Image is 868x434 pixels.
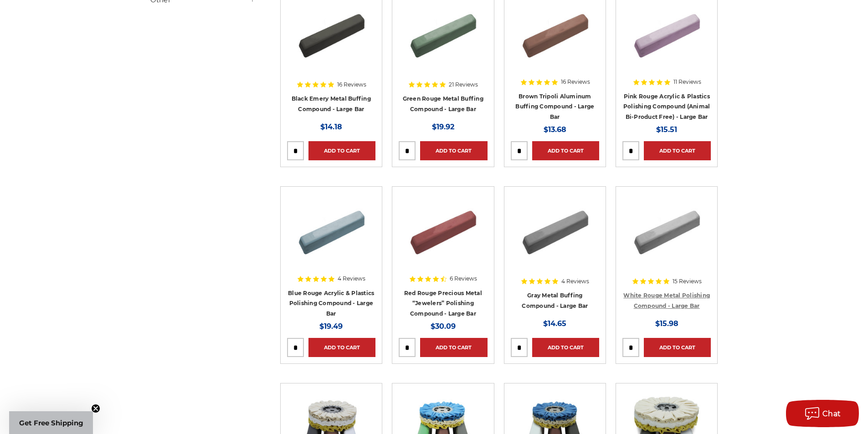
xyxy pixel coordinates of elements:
a: Add to Cart [532,338,599,357]
a: Add to Cart [308,141,375,160]
a: White Rouge Buffing Compound [622,193,711,281]
img: White Rouge Buffing Compound [630,193,703,266]
a: Black Emery Metal Buffing Compound - Large Bar [292,95,371,112]
a: Add to Cart [420,141,487,160]
img: Blue rouge polishing compound [295,193,368,266]
a: Pink Rouge Acrylic & Plastics Polishing Compound (Animal Bi-Product Free) - Large Bar [623,93,710,120]
span: $14.65 [543,319,566,328]
div: Get Free ShippingClose teaser [9,411,93,434]
span: $15.98 [655,319,678,328]
button: Chat [786,400,859,427]
span: $30.09 [431,322,456,331]
a: Red Rouge Precious Metal “Jewelers” Polishing Compound - Large Bar [404,290,482,317]
button: Close teaser [91,404,100,413]
a: Add to Cart [532,141,599,160]
img: Red Rouge Jewelers Buffing Compound [406,193,479,266]
a: Blue rouge polishing compound [287,193,375,281]
span: $15.51 [656,125,677,134]
a: White Rouge Metal Polishing Compound - Large Bar [623,292,710,309]
a: Gray Buffing Compound [511,193,599,281]
a: Brown Tripoli Aluminum Buffing Compound - Large Bar [515,93,594,120]
span: $19.49 [319,322,343,331]
span: Get Free Shipping [19,419,83,427]
span: Chat [822,409,841,418]
span: 15 Reviews [673,279,702,284]
img: Gray Buffing Compound [519,193,591,266]
a: Add to Cart [644,338,711,357]
span: 4 Reviews [561,279,589,284]
span: $19.92 [432,123,454,131]
a: Add to Cart [420,338,487,357]
a: Green Rouge Metal Buffing Compound - Large Bar [403,95,483,112]
span: $13.68 [544,125,566,134]
a: Gray Metal Buffing Compound - Large Bar [522,292,588,309]
span: 16 Reviews [337,82,366,87]
span: $14.18 [320,123,342,131]
a: Add to Cart [644,141,711,160]
span: 21 Reviews [449,82,478,87]
a: Red Rouge Jewelers Buffing Compound [399,193,487,281]
a: Blue Rouge Acrylic & Plastics Polishing Compound - Large Bar [288,290,374,317]
a: Add to Cart [308,338,375,357]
